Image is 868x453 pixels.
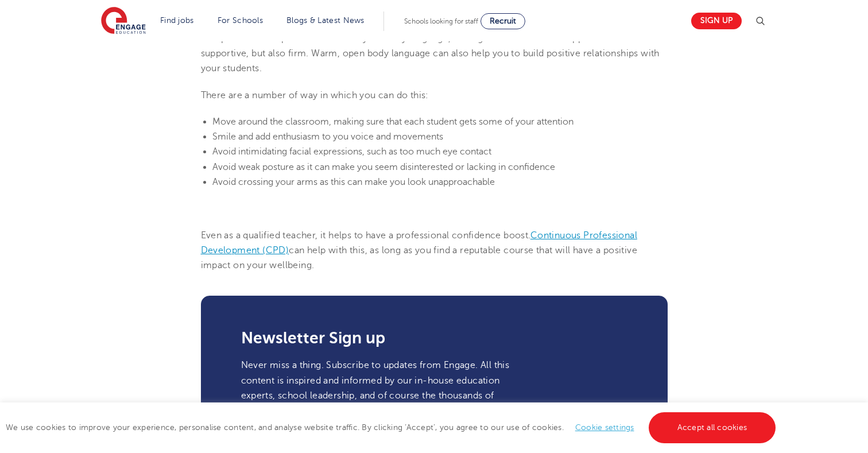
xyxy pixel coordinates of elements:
[201,90,429,100] span: There are a number of way in which you can do this:
[480,13,525,29] a: Recruit
[241,358,523,418] p: Never miss a thing. Subscribe to updates from Engage. All this content is inspired and informed b...
[218,16,263,25] a: For Schools
[201,245,637,270] span: can help with this, as long as you find a reputable course that will have a positive impact on yo...
[286,16,365,25] a: Blogs & Latest News
[404,17,478,25] span: Schools looking for staff
[201,230,637,255] a: Continuous Professional Development (CPD)
[212,177,495,187] span: Avoid crossing your arms as this can make you look unapproachable
[212,146,491,157] span: Avoid intimidating facial expressions, such as too much eye contact
[201,230,530,241] span: Even as a qualified teacher, it helps to have a professional confidence boost.
[649,412,776,443] a: Accept all cookies
[101,7,146,36] img: Engage Education
[212,117,573,127] span: Move around the classroom, making sure that each student gets some of your attention
[691,13,742,29] a: Sign up
[160,16,194,25] a: Find jobs
[490,17,516,25] span: Recruit
[212,162,555,172] span: Avoid weak posture as it can make you seem disinterested or lacking in confidence
[6,423,778,432] span: We use cookies to improve your experience, personalise content, and analyse website traffic. By c...
[575,423,634,432] a: Cookie settings
[241,330,627,346] h3: Newsletter Sign up
[212,131,443,142] span: Smile and add enthusiasm to you voice and movements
